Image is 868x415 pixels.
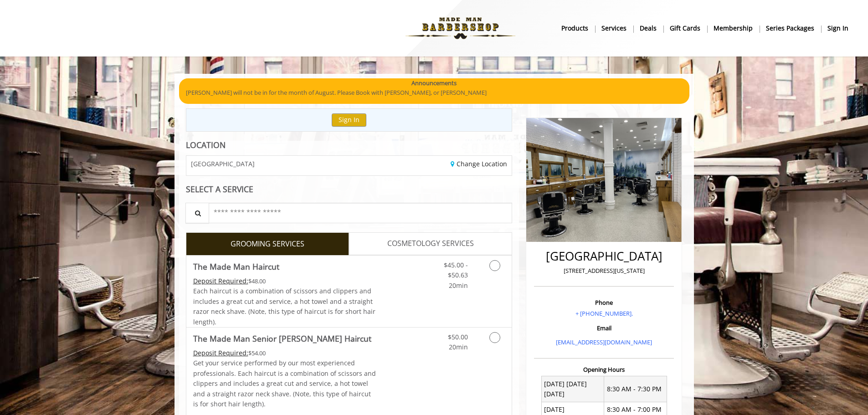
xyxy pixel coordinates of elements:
a: Productsproducts [555,21,595,35]
p: Get your service performed by our most experienced professionals. Each haircut is a combination o... [193,358,376,409]
h3: Phone [536,299,672,306]
b: products [561,23,588,33]
b: The Made Man Senior [PERSON_NAME] Haircut [193,332,371,345]
td: [DATE] [DATE] [DATE] [541,376,604,402]
span: 20min [449,281,468,290]
b: Deals [640,23,657,33]
span: This service needs some Advance to be paid before we block your appointment [193,277,248,285]
div: $54.00 [193,348,376,358]
img: Made Man Barbershop logo [398,3,523,53]
b: LOCATION [186,139,226,150]
h2: [GEOGRAPHIC_DATA] [536,250,672,263]
div: $48.00 [193,276,376,286]
span: This service needs some Advance to be paid before we block your appointment [193,348,248,357]
span: $50.00 [448,333,468,341]
a: Change Location [451,159,507,168]
span: 20min [449,343,468,351]
span: COSMETOLOGY SERVICES [387,238,474,250]
a: ServicesServices [595,21,633,35]
a: Gift cardsgift cards [663,21,707,35]
span: [GEOGRAPHIC_DATA] [191,160,255,167]
b: Services [601,23,627,33]
a: Series packagesSeries packages [760,21,821,35]
a: DealsDeals [633,21,663,35]
b: Membership [714,23,753,33]
td: 8:30 AM - 7:30 PM [604,376,667,402]
p: [PERSON_NAME] will not be in for the month of August. Please Book with [PERSON_NAME], or [PERSON_... [186,88,683,97]
button: Service Search [185,203,209,223]
b: Series packages [766,23,814,33]
b: gift cards [670,23,700,33]
h3: Opening Hours [534,366,674,373]
p: [STREET_ADDRESS][US_STATE] [536,266,672,276]
div: SELECT A SERVICE [186,185,513,194]
a: sign insign in [821,21,855,35]
a: + [PHONE_NUMBER]. [575,309,633,318]
a: [EMAIL_ADDRESS][DOMAIN_NAME] [556,338,652,346]
span: $45.00 - $50.63 [444,261,468,279]
b: sign in [827,23,848,33]
b: The Made Man Haircut [193,260,279,273]
span: Each haircut is a combination of scissors and clippers and includes a great cut and service, a ho... [193,287,375,326]
b: Announcements [411,78,457,88]
button: Sign In [332,113,366,127]
span: GROOMING SERVICES [231,238,304,250]
a: MembershipMembership [707,21,760,35]
h3: Email [536,325,672,331]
